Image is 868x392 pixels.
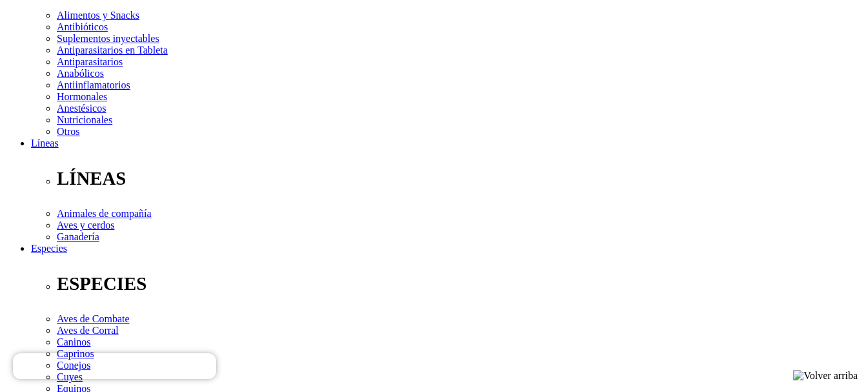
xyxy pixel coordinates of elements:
[57,313,130,324] a: Aves de Combate
[31,138,59,149] a: Líneas
[57,10,139,21] a: Alimentos y Snacks
[57,91,107,102] a: Hormonales
[31,243,67,254] a: Especies
[57,273,863,294] p: ESPECIES
[57,45,168,56] a: Antiparasitarios en Tableta
[57,348,94,359] a: Caprinos
[57,220,114,231] a: Aves y cerdos
[57,21,108,32] a: Antibióticos
[57,79,130,90] a: Antiinflamatorios
[57,56,123,67] a: Antiparasitarios
[57,231,99,242] a: Ganadería
[57,336,90,347] a: Caninos
[57,208,152,219] a: Animales de compañía
[57,103,106,114] a: Anestésicos
[57,33,159,44] a: Suplementos inyectables
[57,126,80,137] a: Otros
[13,353,216,379] iframe: Brevo live chat
[57,68,104,79] a: Anabólicos
[793,370,858,382] img: Volver arriba
[57,168,863,189] p: LÍNEAS
[57,114,112,125] a: Nutricionales
[57,371,83,382] a: Cuyes
[57,325,119,336] a: Aves de Corral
